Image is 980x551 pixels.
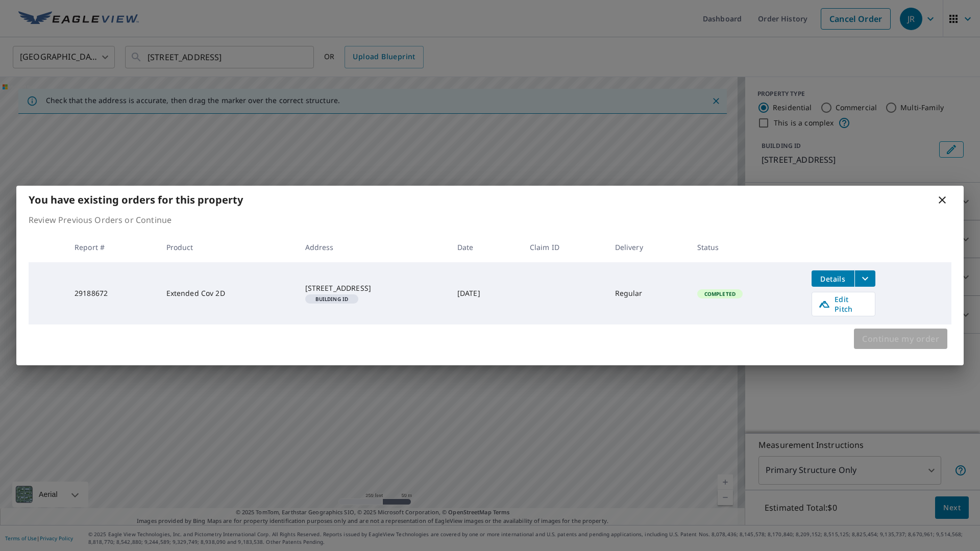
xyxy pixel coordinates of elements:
a: Edit Pitch [812,292,875,316]
td: 29188672 [66,262,158,324]
th: Report # [66,232,158,262]
b: You have existing orders for this property [29,193,243,207]
th: Date [449,232,522,262]
th: Product [158,232,297,262]
span: Details [818,274,848,284]
button: Continue my order [854,329,947,349]
th: Delivery [607,232,689,262]
div: [STREET_ADDRESS] [305,283,441,293]
th: Status [689,232,803,262]
em: Building ID [315,296,349,302]
td: Regular [607,262,689,324]
th: Address [297,232,449,262]
th: Claim ID [522,232,607,262]
span: Edit Pitch [818,294,869,314]
button: filesDropdownBtn-29188672 [854,270,875,287]
td: [DATE] [449,262,522,324]
p: Review Previous Orders or Continue [29,214,951,226]
button: detailsBtn-29188672 [812,270,854,287]
span: Continue my order [862,332,939,346]
td: Extended Cov 2D [158,262,297,324]
span: Completed [698,290,742,297]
